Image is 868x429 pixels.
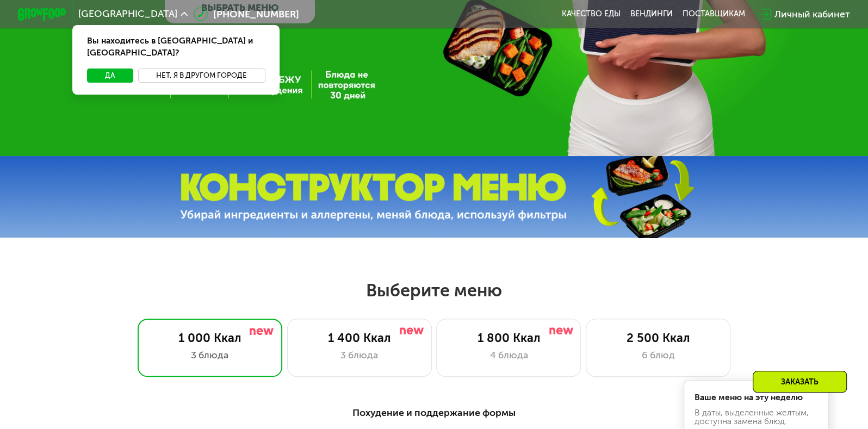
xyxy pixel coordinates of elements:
div: 4 блюда [449,348,569,363]
div: 1 800 Ккал [449,331,569,346]
a: Вендинги [630,9,673,19]
a: Качество еды [562,9,621,19]
div: 6 блюд [598,348,718,363]
div: Похудение и поддержание формы [77,406,791,421]
div: 3 блюда [300,348,419,363]
div: В даты, выделенные желтым, доступна замена блюд. [695,408,817,425]
a: [PHONE_NUMBER] [194,7,299,22]
button: Нет, я в другом городе [138,69,265,83]
h2: Выберите меню [39,279,829,301]
div: 1 400 Ккал [300,331,419,346]
div: Заказать [753,371,847,393]
span: [GEOGRAPHIC_DATA] [78,9,177,19]
div: 1 000 Ккал [150,331,270,346]
button: Да [87,69,133,83]
div: 3 блюда [150,348,270,363]
div: Вы находитесь в [GEOGRAPHIC_DATA] и [GEOGRAPHIC_DATA]? [72,25,280,69]
div: Ваше меню на эту неделю [695,393,817,402]
div: поставщикам [682,9,745,19]
div: 2 500 Ккал [598,331,718,346]
div: Личный кабинет [774,7,850,22]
